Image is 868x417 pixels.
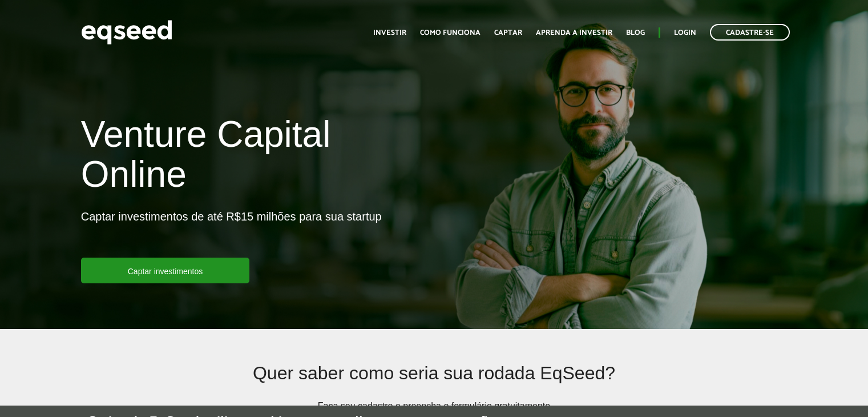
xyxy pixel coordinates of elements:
[626,29,645,37] a: Blog
[420,29,481,37] a: Como funciona
[494,29,522,37] a: Captar
[154,363,715,400] h2: Quer saber como seria sua rodada EqSeed?
[373,29,406,37] a: Investir
[536,29,612,37] a: Aprenda a investir
[81,258,250,283] a: Captar investimentos
[81,114,426,201] h1: Venture Capital Online
[81,17,172,47] img: EqSeed
[710,24,790,41] a: Cadastre-se
[81,210,382,258] p: Captar investimentos de até R$15 milhões para sua startup
[674,29,696,37] a: Login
